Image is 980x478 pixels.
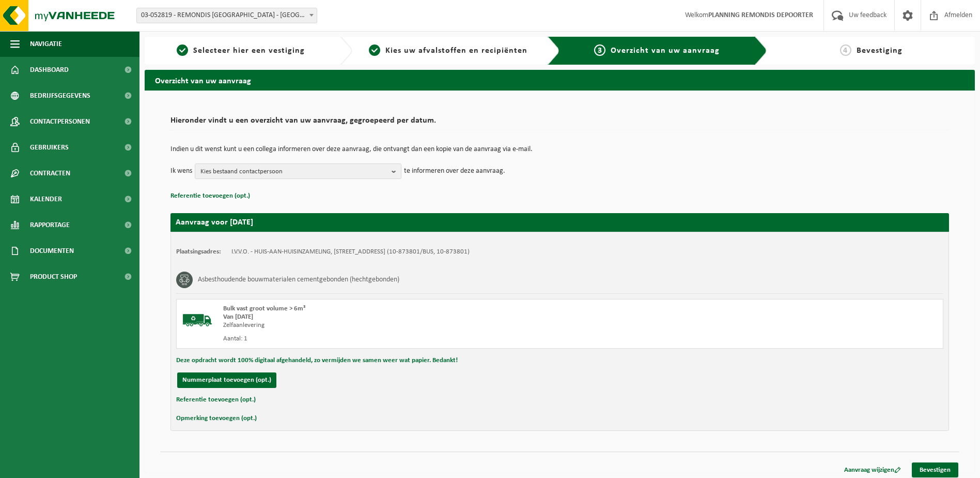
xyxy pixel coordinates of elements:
[182,305,213,336] img: BL-SO-LV.png
[30,57,69,83] span: Dashboard
[30,212,70,238] span: Rapportage
[170,116,949,130] h2: Hieronder vindt u een overzicht van uw aanvraag, gegroepeerd per datum.
[357,44,539,57] a: 2Kies uw afvalstoffen en recipiënten
[176,393,256,407] button: Referentie toevoegen (opt.)
[30,109,90,135] span: Contactpersonen
[611,47,720,55] span: Overzicht van uw aanvraag
[198,272,399,288] h3: Asbesthoudende bouwmaterialen cementgebonden (hechtgebonden)
[150,44,332,57] a: 1Selecteer hier een vestiging
[177,44,188,56] span: 1
[200,164,387,180] span: Kies bestaand contactpersoon
[369,44,380,56] span: 2
[176,412,257,425] button: Opmerking toevoegen (opt.)
[176,248,221,255] strong: Plaatsingsadres:
[30,264,77,290] span: Product Shop
[385,47,527,55] span: Kies uw afvalstoffen en recipiënten
[170,163,192,179] p: Ik wens
[30,83,90,109] span: Bedrijfsgegevens
[223,305,305,312] span: Bulk vast groot volume > 6m³
[231,248,470,256] td: I.V.V.O. - HUIS-AAN-HUISINZAMELING, [STREET_ADDRESS] (10-873801/BUS, 10-873801)
[912,462,958,477] a: Bevestigen
[30,186,62,212] span: Kalender
[594,44,605,56] span: 3
[708,11,813,19] strong: PLANNING REMONDIS DEPOORTER
[30,135,69,160] span: Gebruikers
[176,218,253,227] strong: Aanvraag voor [DATE]
[170,146,949,153] p: Indien u dit wenst kunt u een collega informeren over deze aanvraag, die ontvangt dan een kopie v...
[840,44,851,56] span: 4
[404,163,505,179] p: te informeren over deze aanvraag.
[30,238,74,264] span: Documenten
[857,47,903,55] span: Bevestiging
[170,189,250,203] button: Referentie toevoegen (opt.)
[195,163,401,179] button: Kies bestaand contactpersoon
[176,354,458,367] button: Deze opdracht wordt 100% digitaal afgehandeld, zo vermijden we samen weer wat papier. Bedankt!
[30,160,70,186] span: Contracten
[223,335,601,343] div: Aantal: 1
[177,372,276,388] button: Nummerplaat toevoegen (opt.)
[836,462,909,477] a: Aanvraag wijzigen
[136,8,317,23] span: 03-052819 - REMONDIS WEST-VLAANDEREN - OOSTENDE
[223,313,253,320] strong: Van [DATE]
[223,321,601,330] div: Zelfaanlevering
[137,8,317,23] span: 03-052819 - REMONDIS WEST-VLAANDEREN - OOSTENDE
[30,31,62,57] span: Navigatie
[145,70,975,90] h2: Overzicht van uw aanvraag
[193,47,305,55] span: Selecteer hier een vestiging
